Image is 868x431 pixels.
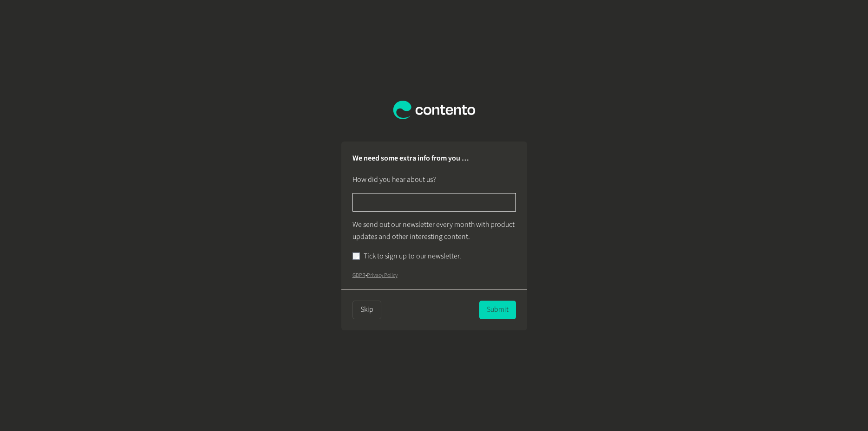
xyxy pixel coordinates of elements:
[479,301,516,319] button: Submit
[352,153,469,163] strong: We need some extra info from you …
[352,219,516,243] p: We send out our newsletter every month with product updates and other interesting content.
[352,301,381,319] button: Skip
[352,270,516,282] p: •
[352,271,365,279] a: GDPR
[352,174,436,186] label: How did you hear about us?
[364,251,461,263] label: Tick to sign up to our newsletter.
[367,271,398,279] a: Privacy Policy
